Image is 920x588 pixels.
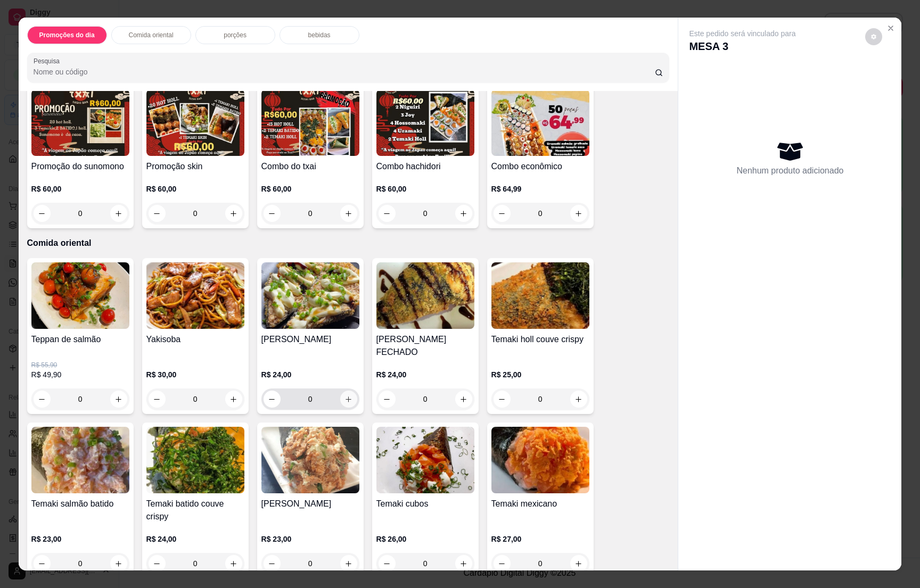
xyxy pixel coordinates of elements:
img: product-image [491,262,589,329]
p: R$ 23,00 [261,534,359,544]
p: R$ 23,00 [31,534,129,544]
img: product-image [146,262,244,329]
h4: Temaki holl couve crispy [491,333,589,346]
p: Comida oriental [27,237,670,250]
h4: Yakisoba [146,333,244,346]
p: R$ 27,00 [491,534,589,544]
button: increase-product-quantity [110,555,127,572]
h4: Teppan de salmão [31,333,129,346]
button: increase-product-quantity [225,555,242,572]
label: Pesquisa [34,56,63,65]
img: product-image [31,262,129,329]
button: decrease-product-quantity [379,205,396,222]
h4: Temaki mexicano [491,498,589,510]
p: R$ 24,00 [261,369,359,380]
button: increase-product-quantity [455,555,472,572]
p: R$ 26,00 [376,534,474,544]
button: increase-product-quantity [570,205,587,222]
p: R$ 60,00 [31,184,129,194]
h4: Temaki batido couve crispy [146,498,244,523]
button: increase-product-quantity [340,391,357,408]
h4: Promoção skin [146,160,244,173]
h4: Temaki salmão batido [31,498,129,510]
button: decrease-product-quantity [865,28,882,45]
button: increase-product-quantity [570,391,587,408]
p: Promoções do dia [39,31,95,39]
h4: Combo econômico [491,160,589,173]
h4: Promoção do sunomono [31,160,129,173]
p: R$ 25,00 [491,369,589,380]
button: increase-product-quantity [225,391,242,408]
input: Pesquisa [34,67,655,77]
p: Nenhum produto adicionado [736,164,843,177]
img: product-image [376,427,474,493]
button: increase-product-quantity [570,555,587,572]
p: bebidas [308,31,331,39]
button: decrease-product-quantity [264,391,281,408]
p: R$ 60,00 [261,184,359,194]
button: increase-product-quantity [110,391,127,408]
button: Close [882,20,899,37]
button: increase-product-quantity [225,205,242,222]
h4: Temaki cubos [376,498,474,510]
p: R$ 60,00 [376,184,474,194]
img: product-image [491,427,589,493]
button: increase-product-quantity [340,205,357,222]
button: decrease-product-quantity [34,205,51,222]
img: product-image [261,89,359,156]
p: Este pedido será vinculado para [689,28,795,39]
img: product-image [376,262,474,329]
p: R$ 64,99 [491,184,589,194]
button: decrease-product-quantity [379,555,396,572]
h4: [PERSON_NAME] FECHADO [376,333,474,359]
p: Comida oriental [129,31,174,39]
img: product-image [491,89,589,156]
h4: Combo hachidori [376,160,474,173]
button: increase-product-quantity [455,205,472,222]
button: increase-product-quantity [455,391,472,408]
img: product-image [261,262,359,329]
button: decrease-product-quantity [149,555,166,572]
button: increase-product-quantity [110,205,127,222]
p: R$ 24,00 [146,534,244,544]
img: product-image [146,89,244,156]
button: decrease-product-quantity [264,205,281,222]
p: R$ 30,00 [146,369,244,380]
img: product-image [31,427,129,493]
h4: [PERSON_NAME] [261,333,359,346]
p: R$ 49,90 [31,369,129,380]
button: decrease-product-quantity [494,391,511,408]
img: product-image [376,89,474,156]
button: decrease-product-quantity [34,391,51,408]
p: MESA 3 [689,39,795,54]
button: decrease-product-quantity [34,555,51,572]
button: decrease-product-quantity [494,205,511,222]
button: decrease-product-quantity [149,205,166,222]
button: decrease-product-quantity [379,391,396,408]
button: increase-product-quantity [340,555,357,572]
img: product-image [146,427,244,493]
img: product-image [261,427,359,493]
h4: Combo do txai [261,160,359,173]
h4: [PERSON_NAME] [261,498,359,510]
button: decrease-product-quantity [264,555,281,572]
p: R$ 55,90 [31,361,129,369]
p: porções [224,31,247,39]
button: decrease-product-quantity [494,555,511,572]
p: R$ 60,00 [146,184,244,194]
button: decrease-product-quantity [149,391,166,408]
p: R$ 24,00 [376,369,474,380]
img: product-image [31,89,129,156]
